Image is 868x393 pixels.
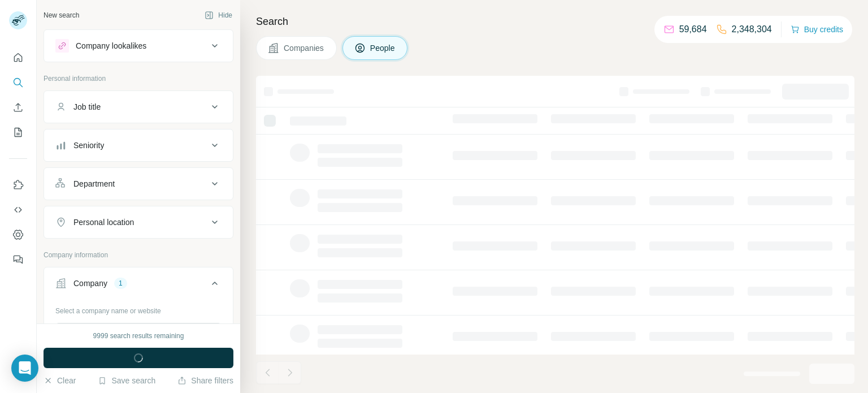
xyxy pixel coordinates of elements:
button: Seniority [44,132,233,159]
span: Companies [284,42,325,54]
div: Seniority [73,140,104,151]
div: 9999 search results remaining [93,331,184,341]
div: Department [73,178,115,189]
button: Save search [98,375,155,386]
button: Buy credits [791,21,843,37]
div: Personal location [73,217,134,228]
button: Share filters [177,375,233,386]
button: Department [44,170,233,197]
button: Job title [44,93,233,120]
div: Open Intercom Messenger [11,355,38,382]
span: People [370,42,396,54]
button: Feedback [9,249,27,270]
p: 59,684 [679,23,707,36]
button: Use Surfe on LinkedIn [9,175,27,195]
button: Personal location [44,209,233,236]
button: Search [9,72,27,93]
button: Dashboard [9,224,27,245]
button: Use Surfe API [9,200,27,220]
p: Company information [44,250,233,260]
p: Personal information [44,74,233,84]
button: Enrich CSV [9,97,27,118]
button: Quick start [9,47,27,68]
button: Company1 [44,270,233,301]
button: Hide [197,7,240,24]
h4: Search [256,14,854,29]
div: Select a company name or website [55,301,222,316]
button: Clear [44,375,76,386]
button: Company lookalikes [44,32,233,59]
div: 1 [114,278,127,288]
div: Job title [73,101,101,113]
div: Company [73,278,107,289]
div: Company lookalikes [76,40,146,51]
div: New search [44,10,79,20]
p: 2,348,304 [732,23,772,36]
button: My lists [9,122,27,142]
